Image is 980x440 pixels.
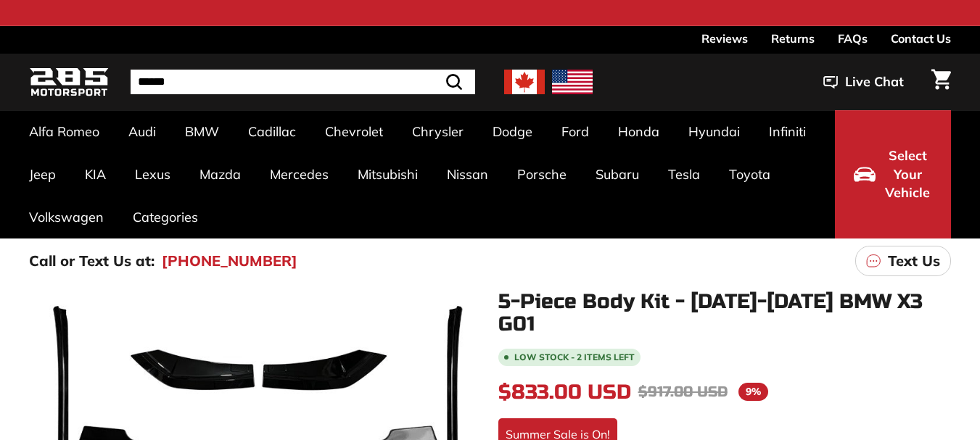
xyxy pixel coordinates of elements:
[478,110,547,153] a: Dodge
[514,353,635,362] span: Low stock - 2 items left
[118,196,213,238] a: Categories
[170,110,234,153] a: BMW
[638,383,728,401] span: $917.00 USD
[114,110,170,153] a: Audi
[398,110,478,153] a: Chrysler
[701,26,748,51] a: Reviews
[888,250,940,272] p: Text Us
[883,146,932,202] span: Select Your Vehicle
[674,110,754,153] a: Hyundai
[804,64,923,100] button: Live Chat
[738,383,768,401] span: 9%
[15,196,118,238] a: Volkswagen
[838,26,868,51] a: FAQs
[432,153,503,196] a: Nissan
[715,153,785,196] a: Toyota
[15,153,70,196] a: Jeep
[923,57,960,107] a: Cart
[29,250,155,272] p: Call or Text Us at:
[654,153,715,196] a: Tesla
[754,110,820,153] a: Infiniti
[604,110,674,153] a: Honda
[120,153,185,196] a: Lexus
[891,26,951,51] a: Contact Us
[835,110,951,238] button: Select Your Vehicle
[234,110,310,153] a: Cadillac
[581,153,654,196] a: Subaru
[131,70,475,94] input: Search
[29,65,109,99] img: Logo_285_Motorsport_areodynamics_components
[498,291,952,336] h1: 5-Piece Body Kit - [DATE]-[DATE] BMW X3 G01
[343,153,432,196] a: Mitsubishi
[185,153,255,196] a: Mazda
[310,110,398,153] a: Chevrolet
[503,153,581,196] a: Porsche
[547,110,604,153] a: Ford
[498,380,631,404] span: $833.00 USD
[771,26,815,51] a: Returns
[255,153,343,196] a: Mercedes
[70,153,120,196] a: KIA
[15,110,114,153] a: Alfa Romeo
[162,250,297,272] a: [PHONE_NUMBER]
[845,72,904,91] span: Live Chat
[855,246,951,276] a: Text Us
